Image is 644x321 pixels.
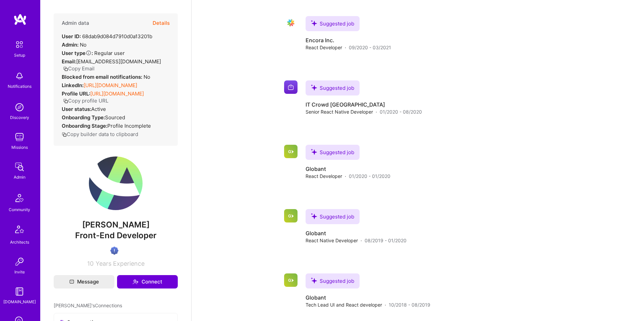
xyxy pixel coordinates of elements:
i: icon SuggestedTeams [311,213,317,219]
div: [DOMAIN_NAME] [3,298,36,305]
div: Admin [14,174,25,181]
div: Regular user [62,50,125,57]
img: Community [11,190,28,206]
span: sourced [105,114,125,121]
strong: Admin: [62,42,78,48]
div: Suggested job [306,145,360,160]
h4: IT Crowd [GEOGRAPHIC_DATA] [306,101,422,108]
div: Architects [10,239,29,246]
a: [URL][DOMAIN_NAME] [84,82,137,88]
span: · [361,237,362,244]
img: Company logo [284,209,298,222]
img: Company logo [284,145,298,158]
img: discovery [13,101,26,114]
span: · [385,301,386,308]
strong: Onboarding Stage: [62,123,107,129]
img: High Potential User [110,247,118,255]
span: · [376,108,377,115]
div: Setup [14,52,25,59]
button: Connect [117,275,178,288]
i: icon Connect [132,279,139,285]
i: icon SuggestedTeams [311,84,317,90]
span: Active [91,106,106,112]
span: 09/2020 - 03/2021 [349,44,391,51]
span: 10/2018 - 08/2019 [389,301,430,308]
div: Missions [11,144,28,151]
span: React Developer [306,44,342,51]
h4: Globant [306,165,390,173]
span: [PERSON_NAME]'s Connections [54,302,122,309]
span: [EMAIL_ADDRESS][DOMAIN_NAME] [76,58,161,65]
strong: Blocked from email notifications: [62,74,144,80]
button: Copy builder data to clipboard [62,131,138,138]
span: Profile Incomplete [107,123,151,129]
img: admin teamwork [13,160,26,174]
div: Suggested job [306,80,360,95]
h4: Globant [306,230,407,237]
button: Copy Email [63,65,95,72]
i: icon SuggestedTeams [311,20,317,26]
div: Suggested job [306,273,360,288]
span: [PERSON_NAME] [54,220,178,230]
span: Years Experience [96,260,145,267]
img: Company logo [284,273,298,287]
span: Senior React Native Developer [306,108,373,115]
button: Message [54,275,114,288]
i: icon SuggestedTeams [311,149,317,155]
button: Details [153,13,170,33]
a: [URL][DOMAIN_NAME] [90,90,144,97]
span: · [345,44,346,51]
img: Architects [11,222,28,239]
span: 01/2020 - 08/2020 [380,108,422,115]
h4: Encora Inc. [306,37,391,44]
img: teamwork [13,130,26,144]
h4: Globant [306,294,430,301]
strong: LinkedIn: [62,82,84,88]
i: icon Mail [69,279,74,284]
i: icon SuggestedTeams [311,277,317,283]
img: guide book [13,285,26,298]
strong: User ID: [62,33,81,40]
div: Community [9,206,30,213]
i: Help [86,50,92,56]
div: Discovery [10,114,29,121]
img: User Avatar [89,156,143,210]
strong: Onboarding Type: [62,114,105,121]
strong: Profile URL: [62,90,90,97]
button: Copy profile URL [63,97,108,104]
span: 08/2019 - 01/2020 [365,237,407,244]
img: Invite [13,255,26,268]
img: logo [13,13,27,25]
img: Company logo [284,80,298,94]
span: 01/2020 - 01/2020 [349,173,390,180]
div: Suggested job [306,209,360,224]
div: No [62,41,87,48]
i: icon Copy [63,66,68,71]
div: Notifications [8,83,32,90]
strong: User status: [62,106,91,112]
i: icon Copy [63,99,68,104]
div: 68dab9d084d7910d0a13201b [62,33,152,40]
span: · [345,173,346,180]
span: React Developer [306,173,342,180]
div: No [62,73,150,80]
div: Invite [14,268,25,275]
div: Suggested job [306,16,360,31]
img: Company logo [284,16,298,29]
span: Tech Lead UI and React developer [306,301,382,308]
img: bell [13,69,26,83]
span: 10 [87,260,94,267]
img: setup [12,38,26,52]
i: icon Copy [62,132,67,137]
strong: Email: [62,58,76,65]
strong: User type : [62,50,93,56]
h4: Admin data [62,20,89,26]
span: React Native Developer [306,237,358,244]
span: Front-End Developer [75,231,157,240]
